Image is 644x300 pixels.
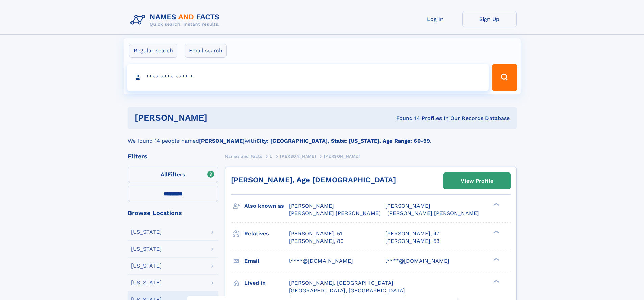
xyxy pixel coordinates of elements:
[128,167,218,183] label: Filters
[302,115,510,122] div: Found 14 Profiles In Our Records Database
[385,230,439,237] a: [PERSON_NAME], 47
[244,277,289,289] h3: Lived in
[387,210,479,216] span: [PERSON_NAME] [PERSON_NAME]
[131,263,162,269] div: [US_STATE]
[461,173,493,189] div: View Profile
[385,203,430,209] span: [PERSON_NAME]
[270,152,272,160] a: L
[385,237,439,245] a: [PERSON_NAME], 53
[127,64,489,91] input: search input
[131,280,162,285] div: [US_STATE]
[128,210,218,216] div: Browse Locations
[492,279,500,283] div: ❯
[244,228,289,239] h3: Relatives
[492,257,500,261] div: ❯
[289,210,381,216] span: [PERSON_NAME] [PERSON_NAME]
[289,237,344,245] a: [PERSON_NAME], 80
[244,255,289,267] h3: Email
[289,203,334,209] span: [PERSON_NAME]
[256,138,430,144] b: City: [GEOGRAPHIC_DATA], State: [US_STATE], Age Range: 60-99
[289,230,342,237] a: [PERSON_NAME], 51
[492,64,517,91] button: Search Button
[231,176,396,184] a: [PERSON_NAME], Age [DEMOGRAPHIC_DATA]
[289,287,405,294] span: [GEOGRAPHIC_DATA], [GEOGRAPHIC_DATA]
[128,153,218,159] div: Filters
[129,44,177,58] label: Regular search
[462,11,517,27] a: Sign Up
[131,246,162,252] div: [US_STATE]
[225,152,262,160] a: Names and Facts
[280,152,316,160] a: [PERSON_NAME]
[131,229,162,235] div: [US_STATE]
[199,138,245,144] b: [PERSON_NAME]
[492,202,500,207] div: ❯
[408,11,462,27] a: Log In
[128,129,517,145] div: We found 14 people named with .
[244,200,289,212] h3: Also known as
[289,280,393,286] span: [PERSON_NAME], [GEOGRAPHIC_DATA]
[324,154,360,159] span: [PERSON_NAME]
[185,44,227,58] label: Email search
[444,173,510,189] a: View Profile
[280,154,316,159] span: [PERSON_NAME]
[128,11,225,29] img: Logo Names and Facts
[270,154,272,159] span: L
[135,114,302,122] h1: [PERSON_NAME]
[161,171,168,178] span: All
[492,230,500,234] div: ❯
